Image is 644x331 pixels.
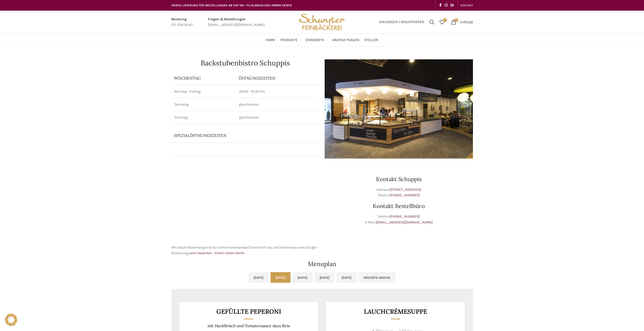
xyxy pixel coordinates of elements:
a: Häufige Fragen [332,35,359,45]
p: Wochentag [174,75,234,81]
a: KONTAKT [461,0,473,10]
a: Suchen [427,17,437,27]
p: Mit dieser Bewertung bist du nicht einverstanden? Dann hilf uns und hinterlasse eine Google Bewer... [171,245,320,256]
span: Home [266,38,275,43]
span: GRATIS LIEFERUNG FÜR BESTELLUNGEN AB CHF 150 - FILIALABHOLUNG IMMER GRATIS [171,4,292,7]
p: Telefon: E-Mail: [325,214,473,225]
span: Produkte [280,38,298,43]
bdi: 0.00 [460,20,473,24]
div: Secondary navigation [458,0,475,10]
a: [STREET_ADDRESS] [390,187,421,192]
a: Standorte [305,35,327,45]
a: Stellen [364,35,378,45]
iframe: schwyter schuppis [171,164,320,240]
h3: Lauchcrémesuppe [332,308,459,315]
span: 0 [454,18,458,22]
p: geschlossen [239,115,317,120]
img: Bäckerei Schwyter [297,11,347,33]
h1: Backstubenbistro Schuppis [171,59,320,66]
a: Infobox link [208,16,265,28]
h3: Kontakt Schuppis [325,176,473,182]
div: Meine Wunschliste [437,17,447,27]
p: Sonntag [174,115,233,120]
span: Stellen [364,38,378,43]
h3: Gefüllte Peperoni [185,308,312,315]
a: [DATE] [315,272,335,283]
span: KONTAKT [461,4,473,7]
a: Linkedin social link [449,2,455,9]
p: geschlossen [239,102,317,107]
a: [EMAIL_ADDRESS][DOMAIN_NAME] [376,220,433,224]
a: Infobox link [171,16,193,28]
a: Instagram social link [443,2,449,9]
span: Einloggen / Registrieren [379,20,424,24]
a: [DATE] [293,272,313,283]
a: 0 [437,17,447,27]
p: Adresse: Telefon: [325,187,473,198]
span: CHF [460,20,466,24]
a: Einloggen / Registrieren [377,17,427,27]
h2: Menuplan [171,261,473,267]
h3: Kontakt Bestellbüro [325,203,473,209]
p: Montag - Freitag [174,89,233,94]
a: [DATE] [337,272,357,283]
a: Site logo [297,20,347,24]
a: Facebook social link [438,2,443,9]
a: [PHONE_NUMBER] [390,214,420,219]
a: Home [266,35,275,45]
a: [DATE] [248,272,268,283]
p: ÖFFNUNGSZEITEN [239,75,317,81]
p: Samstag [174,102,233,107]
span: 0 [443,18,447,22]
div: Main navigation [169,35,475,45]
span: Standorte [305,38,324,43]
p: Spezialöffnungszeiten [174,133,293,138]
a: Produkte [280,35,300,45]
span: Häufige Fragen [332,38,359,43]
a: [DATE] [271,272,290,283]
a: Nächste Woche [359,272,396,283]
a: Jetzt bewerten - Vielen lieben Dank! [189,251,245,255]
a: [PHONE_NUMBER] [390,193,420,197]
p: 06:00 - 16:30 Uhr [239,89,317,94]
a: 0 CHF0.00 [448,17,475,27]
p: mit Hackfleisch und Tomatensauce dazu Reis [185,323,312,328]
